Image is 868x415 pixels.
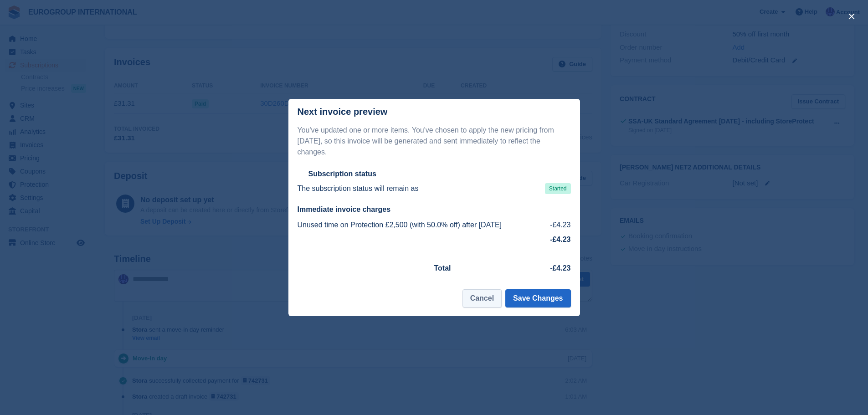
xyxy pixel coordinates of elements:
[308,169,376,179] h2: Subscription status
[462,289,502,307] button: Cancel
[298,107,388,117] p: Next invoice preview
[545,183,571,194] span: Started
[434,264,451,272] strong: Total
[550,236,570,243] strong: -£4.23
[298,125,571,158] p: You've updated one or more items. You've chosen to apply the new pricing from [DATE], so this inv...
[844,9,859,24] button: close
[505,289,570,307] button: Save Changes
[550,264,570,272] strong: -£4.23
[545,218,570,232] td: -£4.23
[298,218,546,232] td: Unused time on Protection £2,500 (with 50.0% off) after [DATE]
[298,183,419,194] p: The subscription status will remain as
[298,205,571,214] h2: Immediate invoice charges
